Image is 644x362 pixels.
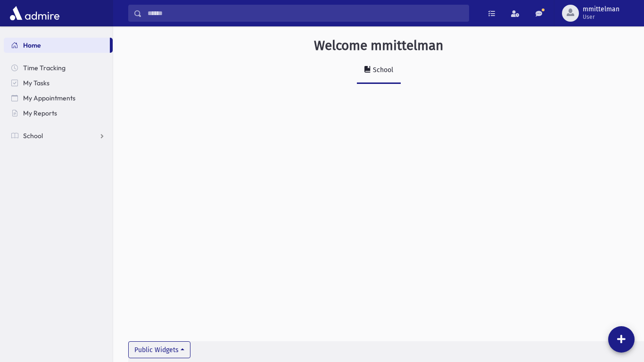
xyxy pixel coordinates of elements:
span: mmittelman [583,6,619,13]
span: Home [23,41,41,49]
img: AdmirePro [8,4,62,23]
a: My Reports [4,106,113,121]
div: School [371,66,393,74]
span: My Appointments [23,94,75,102]
input: Search [142,5,469,22]
span: My Reports [23,109,57,117]
a: School [357,58,401,84]
a: Home [4,38,110,53]
span: My Tasks [23,79,50,87]
a: My Appointments [4,90,113,106]
span: Time Tracking [23,64,66,72]
a: School [4,128,113,143]
span: School [23,132,43,140]
span: User [583,13,619,21]
button: Public Widgets [128,341,190,358]
a: Time Tracking [4,60,113,75]
a: My Tasks [4,75,113,90]
h3: Welcome mmittelman [314,38,443,54]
